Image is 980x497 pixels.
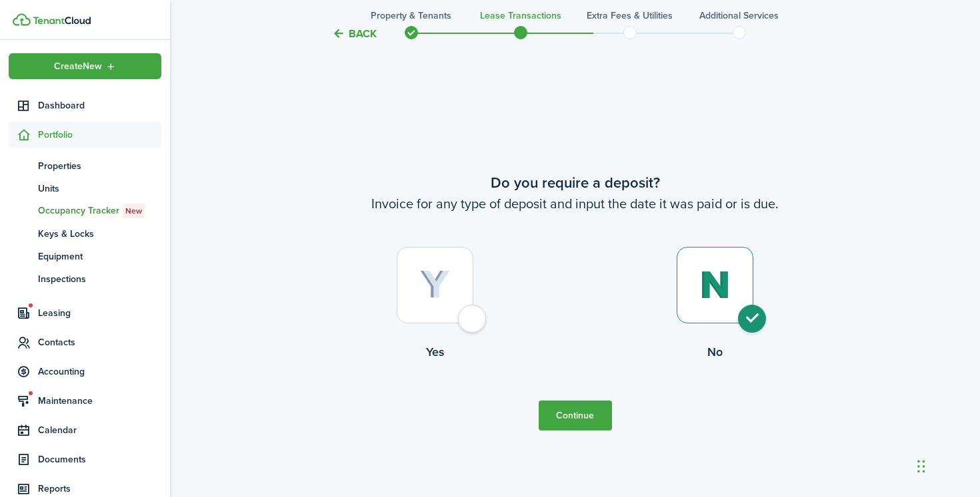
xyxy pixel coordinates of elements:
[913,433,980,497] iframe: Chat Widget
[9,245,161,267] a: Equipment
[332,27,377,41] button: Back
[13,13,31,26] img: TenantCloud
[38,98,161,112] span: Dashboard
[480,9,561,23] h3: Lease Transactions
[295,343,575,361] control-radio-card-title: Yes
[38,394,161,408] span: Maintenance
[295,172,855,194] wizard-step-header-title: Do you require a deposit?
[38,306,161,320] span: Leasing
[575,343,855,361] control-radio-card-title: No
[54,62,102,71] span: Create New
[295,194,855,214] wizard-step-header-description: Invoice for any type of deposit and input the date it was paid or is due.
[9,267,161,290] a: Inspections
[38,249,161,263] span: Equipment
[420,270,450,299] img: Yes
[38,204,161,218] span: Occupancy Tracker
[38,128,161,142] span: Portfolio
[9,92,161,118] a: Dashboard
[917,446,925,486] div: Drag
[38,272,161,286] span: Inspections
[9,177,161,200] a: Units
[9,222,161,245] a: Keys & Locks
[33,17,91,25] img: TenantCloud
[699,271,731,299] img: No (selected)
[38,365,161,379] span: Accounting
[38,159,161,173] span: Properties
[38,482,161,496] span: Reports
[9,154,161,177] a: Properties
[38,182,161,196] span: Units
[539,401,612,430] button: Continue
[38,452,161,466] span: Documents
[371,9,451,23] h3: Property & Tenants
[38,335,161,349] span: Contacts
[38,423,161,437] span: Calendar
[587,9,673,23] h3: Extra fees & Utilities
[38,227,161,241] span: Keys & Locks
[9,53,161,79] button: Open menu
[9,200,161,222] a: Occupancy TrackerNew
[125,205,142,217] span: New
[699,9,779,23] h3: Additional Services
